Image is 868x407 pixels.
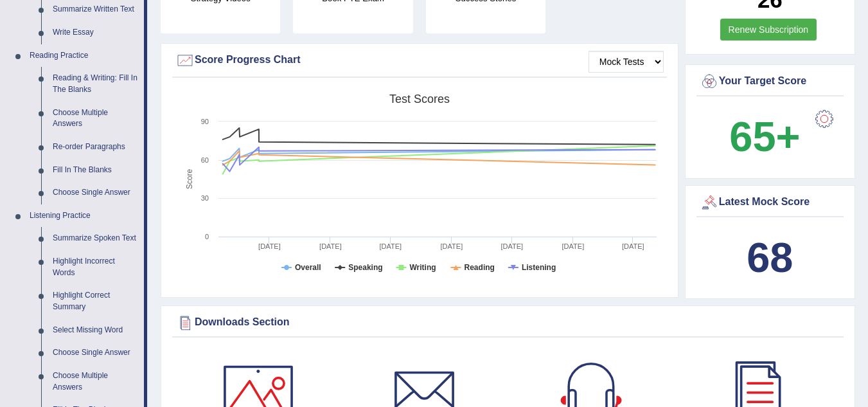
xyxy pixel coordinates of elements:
[47,181,144,204] a: Choose Single Answer
[720,19,817,41] a: Renew Subscription
[47,341,144,365] a: Choose Single Answer
[389,93,450,105] tspan: Test scores
[47,67,144,101] a: Reading & Writing: Fill In The Blanks
[348,263,382,272] tspan: Speaking
[205,233,209,240] text: 0
[295,263,321,272] tspan: Overall
[522,263,556,272] tspan: Listening
[622,242,644,250] tspan: [DATE]
[47,319,144,342] a: Select Missing Word
[201,118,209,125] text: 90
[24,204,144,228] a: Listening Practice
[441,242,463,250] tspan: [DATE]
[175,313,840,332] div: Downloads Section
[47,284,144,318] a: Highlight Correct Summary
[319,242,342,250] tspan: [DATE]
[201,156,209,164] text: 60
[700,193,840,212] div: Latest Mock Score
[409,263,436,272] tspan: Writing
[501,242,524,250] tspan: [DATE]
[258,242,281,250] tspan: [DATE]
[47,136,144,159] a: Re-order Paragraphs
[185,169,194,190] tspan: Score
[380,242,402,250] tspan: [DATE]
[562,242,585,250] tspan: [DATE]
[47,365,144,399] a: Choose Multiple Answers
[201,194,209,202] text: 30
[47,102,144,136] a: Choose Multiple Answers
[47,159,144,182] a: Fill In The Blanks
[700,72,840,91] div: Your Target Score
[747,234,793,281] b: 68
[47,21,144,44] a: Write Essay
[47,227,144,250] a: Summarize Spoken Text
[47,250,144,284] a: Highlight Incorrect Words
[729,113,800,160] b: 65+
[24,44,144,68] a: Reading Practice
[465,263,495,272] tspan: Reading
[175,51,664,70] div: Score Progress Chart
